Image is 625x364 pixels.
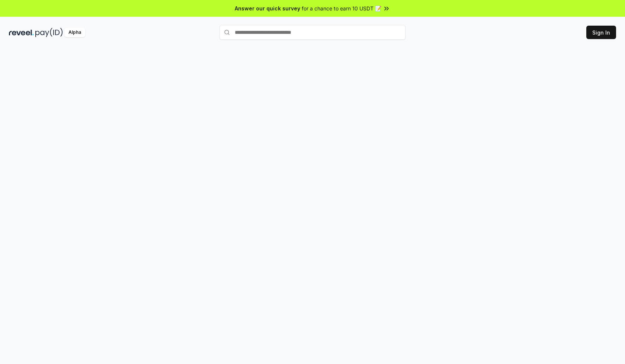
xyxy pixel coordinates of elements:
[64,28,85,37] div: Alpha
[235,4,300,12] span: Answer our quick survey
[302,4,381,12] span: for a chance to earn 10 USDT 📝
[35,28,63,37] img: pay_id
[586,26,616,39] button: Sign In
[9,28,34,37] img: reveel_dark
